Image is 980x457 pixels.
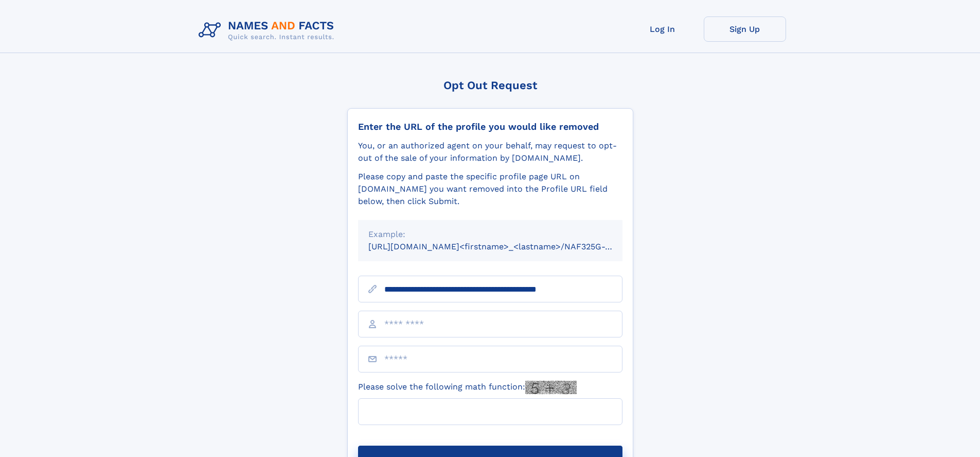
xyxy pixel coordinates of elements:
div: Opt Out Request [347,79,633,92]
label: Please solve the following math function: [358,381,577,394]
div: Please copy and paste the specific profile page URL on [DOMAIN_NAME] you want removed into the Pr... [358,171,622,208]
div: You, or an authorized agent on your behalf, may request to opt-out of the sale of your informatio... [358,140,622,164]
div: Enter the URL of the profile you would like removed [358,121,622,132]
img: Logo Names and Facts [194,16,343,44]
a: Log In [621,16,704,42]
small: [URL][DOMAIN_NAME]<firstname>_<lastname>/NAF325G-xxxxxxxx [368,242,642,251]
a: Sign Up [704,16,786,42]
div: Example: [368,228,612,241]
